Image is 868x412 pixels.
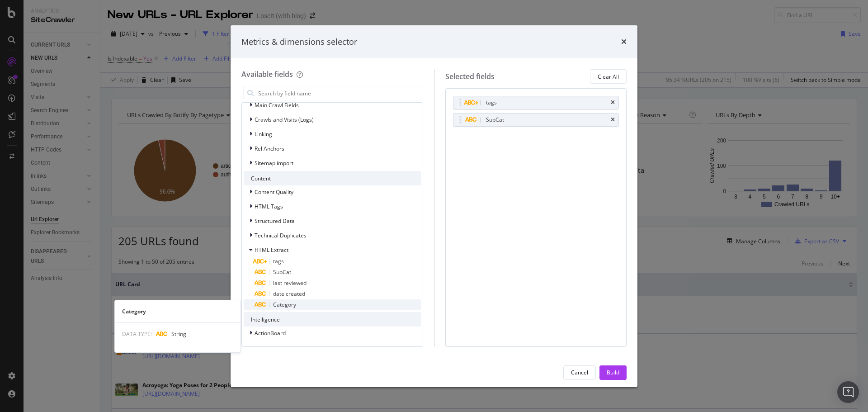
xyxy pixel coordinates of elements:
[244,312,421,327] div: Intelligence
[255,329,286,337] span: ActionBoard
[241,36,357,48] div: Metrics & dimensions selector
[244,171,421,185] div: Content
[273,290,305,298] span: date created
[599,365,627,380] button: Build
[115,308,241,315] div: Category
[563,365,596,380] button: Cancel
[273,257,284,265] span: tags
[241,69,293,79] div: Available fields
[231,25,637,387] div: modal
[255,116,314,123] span: Crawls and Visits (Logs)
[255,246,288,254] span: HTML Extract
[611,100,615,105] div: times
[486,98,497,107] div: tags
[255,188,293,196] span: Content Quality
[607,369,619,376] div: Build
[255,101,299,109] span: Main Crawl Fields
[273,301,296,308] span: Category
[257,86,421,100] input: Search by field name
[255,145,284,152] span: Rel Anchors
[445,71,495,82] div: Selected fields
[255,217,295,225] span: Structured Data
[453,96,619,109] div: tagstimes
[598,73,619,81] div: Clear All
[590,69,627,84] button: Clear All
[837,381,859,403] div: Open Intercom Messenger
[255,232,307,239] span: Technical Duplicates
[255,159,293,167] span: Sitemap import
[453,113,619,127] div: SubCattimes
[273,268,291,276] span: SubCat
[611,117,615,123] div: times
[255,203,283,210] span: HTML Tags
[621,36,627,48] div: times
[273,279,307,287] span: last reviewed
[486,115,504,124] div: SubCat
[255,130,272,138] span: Linking
[571,369,588,376] div: Cancel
